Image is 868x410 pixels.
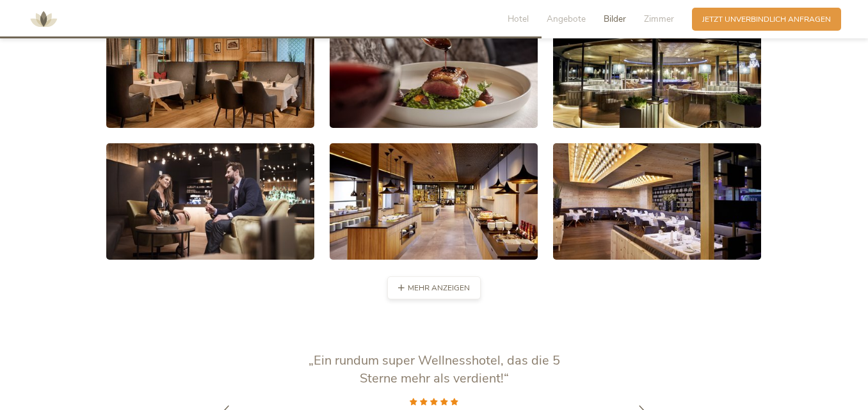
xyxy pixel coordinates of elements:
span: „Ein rundum super Wellnesshotel, das die 5 Sterne mehr als verdient!“ [309,352,560,387]
span: mehr anzeigen [408,283,470,294]
span: Hotel [508,13,529,25]
span: Bilder [604,13,626,25]
a: AMONTI & LUNARIS Wellnessresort [24,15,63,22]
span: Jetzt unverbindlich anfragen [702,14,831,25]
span: Zimmer [644,13,674,25]
span: Angebote [547,13,586,25]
